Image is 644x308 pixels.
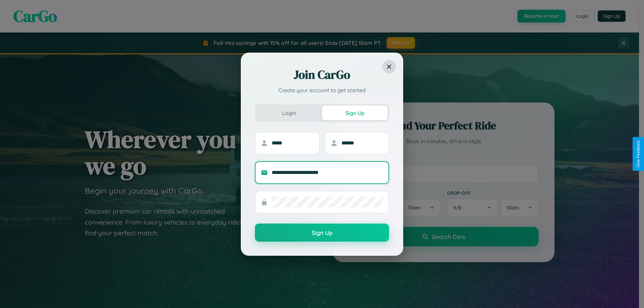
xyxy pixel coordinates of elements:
button: Sign Up [322,106,388,120]
div: Give Feedback [636,140,641,168]
button: Sign Up [255,224,389,242]
button: Login [256,106,322,120]
h2: Join CarGo [255,67,389,83]
p: Create your account to get started [255,86,389,94]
